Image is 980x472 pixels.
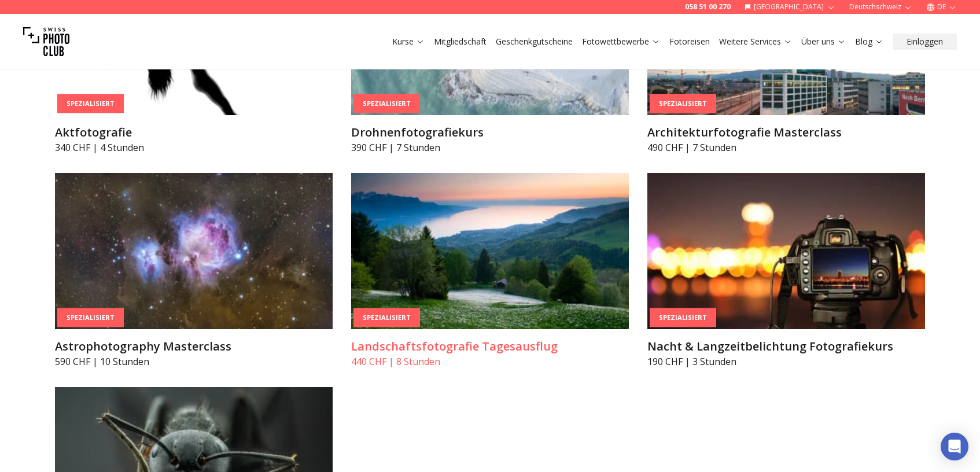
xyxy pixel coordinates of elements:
[57,308,124,327] div: Spezialisiert
[351,338,629,355] h3: Landschaftsfotografie Tagesausflug
[23,19,69,65] img: Swiss photo club
[388,34,429,50] button: Kurse
[351,141,629,154] p: 390 CHF | 7 Stunden
[647,173,925,329] img: Nacht & Langzeitbelichtung Fotografiekurs
[797,34,850,50] button: Über uns
[714,34,797,50] button: Weitere Services
[491,34,577,50] button: Geschenkgutscheine
[650,94,716,113] div: Spezialisiert
[577,34,665,50] button: Fotowettbewerbe
[719,36,792,47] a: Weitere Services
[55,338,333,355] h3: Astrophotography Masterclass
[392,36,425,47] a: Kurse
[893,34,957,50] button: Einloggen
[801,36,846,47] a: Über uns
[57,94,124,113] div: Spezialisiert
[582,36,660,47] a: Fotowettbewerbe
[496,36,573,47] a: Geschenkgutscheine
[855,36,883,47] a: Blog
[351,173,629,368] a: Landschaftsfotografie TagesausflugSpezialisiertLandschaftsfotografie Tagesausflug440 CHF | 8 Stunden
[429,34,491,50] button: Mitgliedschaft
[941,433,968,460] div: Open Intercom Messenger
[351,355,629,368] p: 440 CHF | 8 Stunden
[434,36,487,47] a: Mitgliedschaft
[55,173,333,368] a: Astrophotography MasterclassSpezialisiertAstrophotography Masterclass590 CHF | 10 Stunden
[647,173,925,368] a: Nacht & Langzeitbelichtung FotografiekursSpezialisiertNacht & Langzeitbelichtung Fotografiekurs19...
[55,141,333,154] p: 340 CHF | 4 Stunden
[647,124,925,141] h3: Architekturfotografie Masterclass
[685,2,731,12] a: 058 51 00 270
[353,94,420,113] div: Spezialisiert
[669,36,710,47] a: Fotoreisen
[55,355,333,368] p: 590 CHF | 10 Stunden
[351,124,629,141] h3: Drohnenfotografiekurs
[650,308,716,327] div: Spezialisiert
[353,308,420,327] div: Spezialisiert
[647,338,925,355] h3: Nacht & Langzeitbelichtung Fotografiekurs
[647,355,925,368] p: 190 CHF | 3 Stunden
[850,34,888,50] button: Blog
[55,173,333,329] img: Astrophotography Masterclass
[665,34,714,50] button: Fotoreisen
[351,173,629,329] img: Landschaftsfotografie Tagesausflug
[55,124,333,141] h3: Aktfotografie
[647,141,925,154] p: 490 CHF | 7 Stunden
